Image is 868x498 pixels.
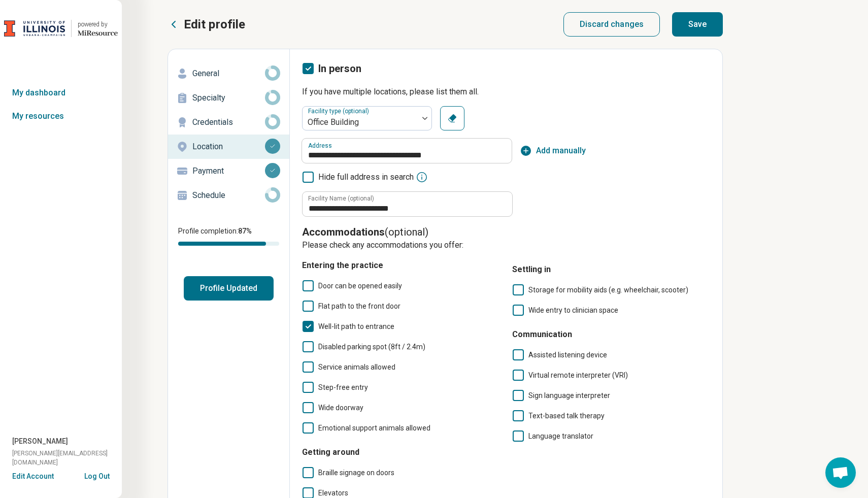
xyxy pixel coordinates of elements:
[168,16,245,32] button: Edit profile
[184,16,245,32] p: Edit profile
[318,171,414,183] span: Hide full address in search
[308,108,371,115] label: Facility type (optional)
[318,404,363,412] span: Wide doorway
[308,195,374,202] label: Facility Name (optional)
[168,86,289,110] a: Specialty
[84,471,110,479] button: Log Out
[825,457,856,488] a: Open chat
[318,62,361,75] span: In person
[528,391,610,400] span: Sign language interpreter
[192,68,265,80] p: General
[528,306,618,314] span: Wide entry to clinician space
[302,226,385,238] span: Accommodations
[192,116,265,128] p: Credentials
[528,371,628,379] span: Virtual remote interpreter (VRI)
[4,16,118,41] a: University of Illinois at Urbana-Champaignpowered by
[192,165,265,177] p: Payment
[528,412,605,420] span: Text-based talk therapy
[168,159,289,183] a: Payment
[4,16,65,41] img: University of Illinois at Urbana-Champaign
[168,135,289,159] a: Location
[238,227,252,235] span: 87 %
[302,225,710,239] p: (optional)
[528,286,688,294] span: Storage for mobility aids (e.g. wheelchair, scooter)
[302,86,710,98] p: If you have multiple locations, please list them all.
[520,145,586,157] button: Add manually
[512,328,710,341] h4: Communication
[318,343,425,351] span: Disabled parking spot (8ft / 2.4m)
[178,242,279,246] div: Profile completion
[318,363,395,371] span: Service animals allowed
[672,12,723,37] button: Save
[168,61,289,86] a: General
[302,446,500,458] h4: Getting around
[168,220,289,252] div: Profile completion:
[12,436,68,447] span: [PERSON_NAME]
[536,145,586,157] span: Add manually
[318,469,394,477] span: Braille signage on doors
[184,276,274,301] button: Profile Updated
[318,383,368,391] span: Step-free entry
[308,143,332,149] label: Address
[302,259,500,272] h4: Entering the practice
[318,322,394,330] span: Well-lit path to entrance
[12,471,54,482] button: Edit Account
[563,12,660,37] button: Discard changes
[318,302,400,310] span: Flat path to the front door
[192,189,265,202] p: Schedule
[192,92,265,104] p: Specialty
[168,183,289,208] a: Schedule
[512,263,710,276] h4: Settling in
[318,282,402,290] span: Door can be opened easily
[528,432,593,440] span: Language translator
[318,424,430,432] span: Emotional support animals allowed
[78,20,118,29] div: powered by
[168,110,289,135] a: Credentials
[318,489,348,497] span: Elevators
[302,239,710,251] p: Please check any accommodations you offer:
[192,141,265,153] p: Location
[12,449,122,467] span: [PERSON_NAME][EMAIL_ADDRESS][DOMAIN_NAME]
[528,351,607,359] span: Assisted listening device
